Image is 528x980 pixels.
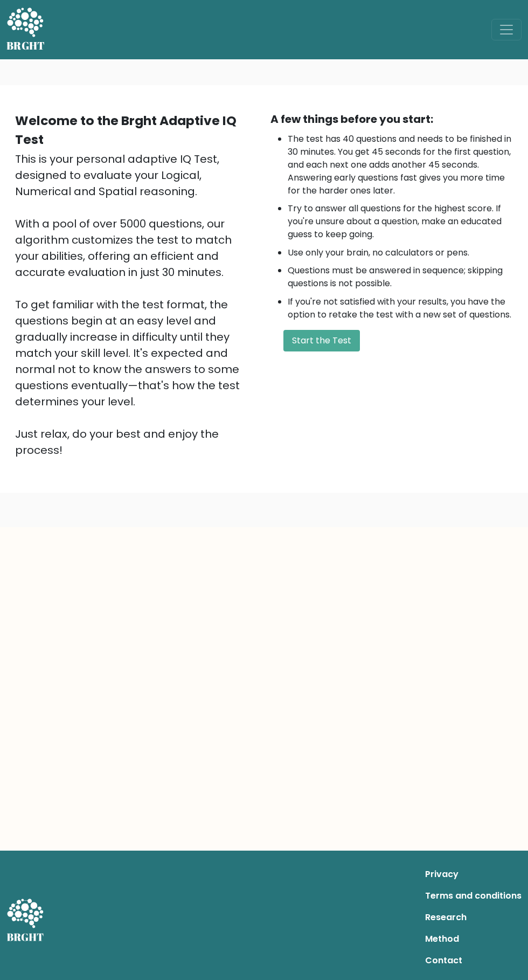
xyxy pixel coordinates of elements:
a: Research [425,907,522,928]
button: Toggle navigation [491,19,522,40]
li: Questions must be answered in sequence; skipping questions is not possible. [288,264,513,290]
li: Try to answer all questions for the highest score. If you're unsure about a question, make an edu... [288,202,513,241]
h5: BRGHT [6,39,45,52]
b: Welcome to the Brght Adaptive IQ Test [15,112,237,148]
li: Use only your brain, no calculators or pens. [288,246,513,259]
li: If you're not satisfied with your results, you have the option to retake the test with a new set ... [288,295,513,321]
div: A few things before you start: [270,111,513,127]
a: Privacy [425,864,522,885]
button: Start the Test [283,330,360,351]
li: The test has 40 questions and needs to be finished in 30 minutes. You get 45 seconds for the firs... [288,133,513,197]
a: Contact [425,950,522,971]
div: This is your personal adaptive IQ Test, designed to evaluate your Logical, Numerical and Spatial ... [15,151,258,458]
a: Terms and conditions [425,885,522,907]
a: Method [425,928,522,950]
a: BRGHT [6,4,45,55]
